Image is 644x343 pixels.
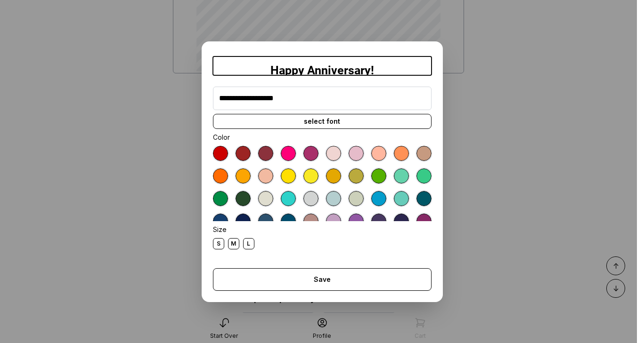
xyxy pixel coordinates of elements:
[228,238,239,249] div: M
[213,225,432,234] div: Size
[213,133,432,142] div: Color
[213,268,432,291] button: Save
[243,238,254,249] div: L
[270,66,374,75] div: Happy Anniversary!
[213,238,224,249] div: S
[213,114,432,129] div: select font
